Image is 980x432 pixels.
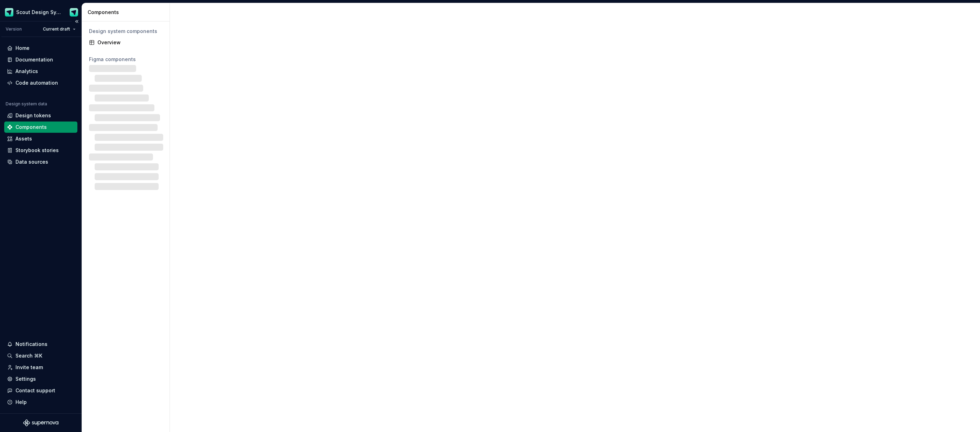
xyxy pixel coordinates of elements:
[15,112,51,119] div: Design tokens
[4,54,77,65] a: Documentation
[4,156,77,168] a: Data sources
[4,385,77,396] button: Contact support
[4,133,77,144] a: Assets
[15,364,43,371] div: Invite team
[40,24,79,34] button: Current draft
[15,68,38,75] div: Analytics
[15,341,47,348] div: Notifications
[4,373,77,385] a: Settings
[97,39,163,46] div: Overview
[6,101,47,107] div: Design system data
[15,135,32,142] div: Assets
[23,419,58,426] svg: Supernova Logo
[88,9,167,16] div: Components
[4,362,77,373] a: Invite team
[4,397,77,408] button: Help
[4,110,77,121] a: Design tokens
[16,9,61,16] div: Scout Design System
[15,352,42,359] div: Search ⌘K
[4,122,77,133] a: Components
[4,145,77,156] a: Storybook stories
[15,124,47,131] div: Components
[15,375,36,382] div: Settings
[4,66,77,77] a: Analytics
[86,37,165,48] a: Overview
[15,79,58,86] div: Code automation
[89,56,163,63] div: Figma components
[15,387,55,394] div: Contact support
[1,5,80,20] button: Scout Design SystemDesign Ops
[72,17,82,26] button: Collapse sidebar
[15,56,53,63] div: Documentation
[4,350,77,361] button: Search ⌘K
[4,339,77,350] button: Notifications
[6,26,22,32] div: Version
[5,8,13,17] img: e611c74b-76fc-4ef0-bafa-dc494cd4cb8a.png
[43,26,70,32] span: Current draft
[15,147,59,154] div: Storybook stories
[15,158,48,165] div: Data sources
[4,42,77,54] a: Home
[15,399,27,406] div: Help
[4,77,77,89] a: Code automation
[70,8,78,17] img: Design Ops
[89,28,163,35] div: Design system components
[15,45,30,52] div: Home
